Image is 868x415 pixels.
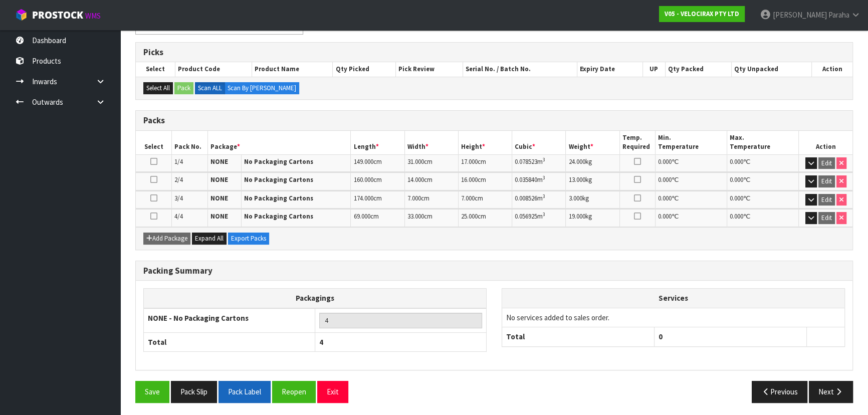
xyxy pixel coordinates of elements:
[543,193,545,199] sup: 3
[665,62,731,76] th: Qty Packed
[727,131,799,154] th: Max. Temperature
[174,157,183,166] span: 1/4
[353,157,373,166] span: 149.000
[656,154,727,172] td: ℃
[404,209,458,227] td: cm
[353,194,373,202] span: 174.000
[656,131,727,154] th: Min. Temperature
[148,313,249,323] strong: NONE - No Packaging Cartons
[543,156,545,163] sup: 3
[143,116,845,125] h3: Packs
[458,131,512,154] th: Height
[818,194,835,206] button: Edit
[659,332,663,341] span: 0
[752,381,808,402] button: Previous
[642,62,665,76] th: UP
[461,212,478,221] span: 25.000
[135,381,169,402] button: Save
[656,191,727,209] td: ℃
[727,191,799,209] td: ℃
[171,381,217,402] button: Pack Slip
[502,289,844,308] th: Services
[818,157,835,169] button: Edit
[172,131,208,154] th: Pack No.
[351,131,404,154] th: Length
[659,6,745,22] a: V05 - VELOCIRAX PTY LTD
[175,62,252,76] th: Product Code
[458,154,512,172] td: cm
[799,131,852,154] th: Action
[566,154,619,172] td: kg
[502,327,655,346] th: Total
[566,172,619,190] td: kg
[818,175,835,187] button: Edit
[656,172,727,190] td: ℃
[407,175,424,184] span: 14.000
[244,212,313,221] strong: No Packaging Cartons
[210,157,228,166] strong: NONE
[404,191,458,209] td: cm
[333,62,396,76] th: Qty Picked
[174,82,193,94] button: Pack
[143,266,845,276] h3: Packing Summary
[351,209,404,227] td: cm
[174,194,183,202] span: 3/4
[404,154,458,172] td: cm
[351,172,404,190] td: cm
[210,212,228,221] strong: NONE
[568,212,585,221] span: 19.000
[353,175,373,184] span: 160.000
[809,381,853,402] button: Next
[512,154,566,172] td: m
[619,131,656,154] th: Temp. Required
[515,194,537,202] span: 0.008526
[144,289,487,308] th: Packagings
[773,10,827,20] span: [PERSON_NAME]
[144,332,315,351] th: Total
[568,175,585,184] span: 13.000
[543,211,545,218] sup: 3
[458,191,512,209] td: cm
[730,157,743,166] span: 0.000
[407,157,424,166] span: 31.000
[568,194,582,202] span: 3.000
[407,212,424,221] span: 33.000
[143,48,845,57] h3: Picks
[568,157,585,166] span: 24.000
[658,175,672,184] span: 0.000
[512,209,566,227] td: m
[195,82,225,94] label: Scan ALL
[207,131,351,154] th: Package
[515,157,537,166] span: 0.078523
[730,194,743,202] span: 0.000
[396,62,463,76] th: Pick Review
[566,209,619,227] td: kg
[811,62,852,76] th: Action
[244,194,313,202] strong: No Packaging Cartons
[458,172,512,190] td: cm
[225,82,299,94] label: Scan By [PERSON_NAME]
[665,10,739,18] strong: V05 - VELOCIRAX PTY LTD
[174,175,183,184] span: 2/4
[658,157,672,166] span: 0.000
[727,172,799,190] td: ℃
[658,212,672,221] span: 0.000
[210,175,228,184] strong: NONE
[566,191,619,209] td: kg
[463,62,577,76] th: Serial No. / Batch No.
[32,9,83,22] span: ProStock
[404,172,458,190] td: cm
[136,62,175,76] th: Select
[351,191,404,209] td: cm
[244,175,313,184] strong: No Packaging Cartons
[228,233,269,245] button: Export Packs
[210,194,228,202] strong: NONE
[727,154,799,172] td: ℃
[143,233,190,245] button: Add Package
[319,337,323,347] span: 4
[727,209,799,227] td: ℃
[730,175,743,184] span: 0.000
[219,381,271,402] button: Pack Label
[566,131,619,154] th: Weight
[515,212,537,221] span: 0.056925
